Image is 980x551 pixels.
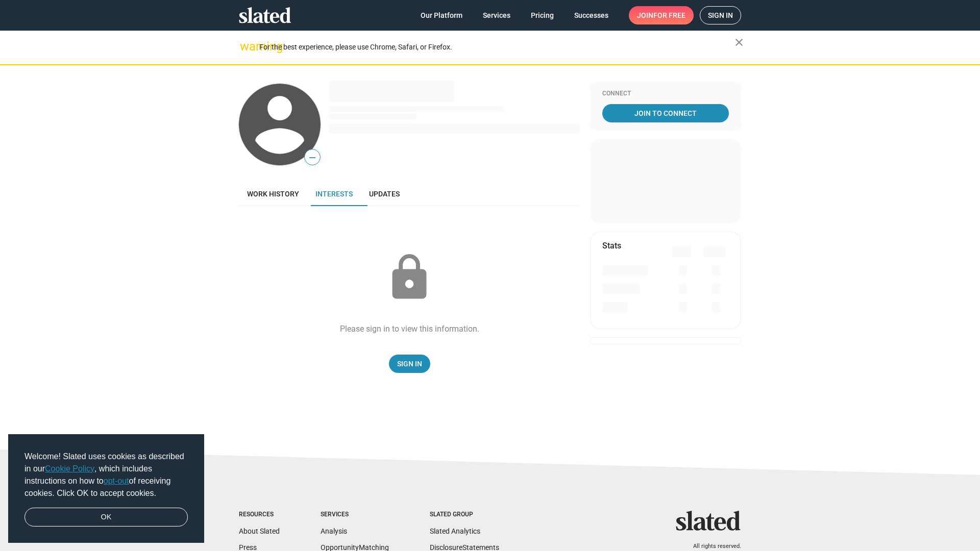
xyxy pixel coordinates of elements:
a: Interests [307,182,361,206]
a: Sign in [700,6,741,24]
a: dismiss cookie message [24,508,188,527]
a: Joinfor free [629,6,694,24]
div: Slated Group [430,511,499,519]
div: Connect [602,90,729,98]
span: Pricing [531,6,554,24]
a: Cookie Policy [45,464,94,473]
span: Our Platform [421,6,462,24]
mat-icon: warning [240,40,252,53]
a: About Slated [239,527,280,535]
div: Please sign in to view this information. [340,323,479,334]
div: cookieconsent [8,434,204,543]
a: Slated Analytics [430,527,480,535]
span: Interests [315,190,353,198]
span: Sign In [397,355,422,373]
span: Successes [574,6,608,24]
span: Services [483,6,510,24]
span: Updates [369,190,400,198]
a: Our Platform [412,6,471,24]
div: Services [321,511,389,519]
a: Services [475,6,519,24]
a: Work history [239,182,307,206]
span: for free [653,6,685,24]
mat-icon: lock [384,252,435,303]
span: Work history [247,190,299,198]
a: opt-out [104,477,129,485]
span: Join [637,6,685,24]
a: Join To Connect [602,104,729,122]
div: Resources [239,511,280,519]
a: Analysis [321,527,347,535]
span: Welcome! Slated uses cookies as described in our , which includes instructions on how to of recei... [24,450,188,499]
a: Updates [361,182,408,206]
a: Sign In [389,355,430,373]
div: For the best experience, please use Chrome, Safari, or Firefox. [259,40,735,54]
mat-icon: close [733,36,745,48]
span: Join To Connect [604,104,727,122]
span: Sign in [708,7,733,24]
mat-card-title: Stats [602,240,621,251]
span: — [305,151,320,164]
a: Successes [566,6,617,24]
a: Pricing [523,6,562,24]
